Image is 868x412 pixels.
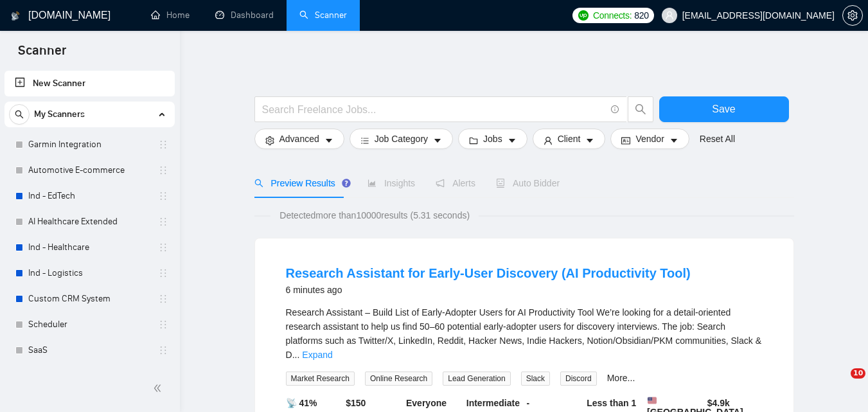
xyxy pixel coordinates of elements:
[585,136,594,145] span: caret-down
[286,307,761,360] span: Research Assistant – Build List of Early-Adopter Users for AI Productivity Tool We’re looking for...
[406,398,447,408] b: Everyone
[648,396,657,405] img: 🇺🇸
[665,11,674,20] span: user
[368,178,415,188] span: Insights
[254,129,344,149] button: settingAdvancedcaret-down
[215,10,274,21] a: dashboardDashboard
[28,183,150,209] a: Ind - EdTech
[286,372,355,386] span: Market Research
[712,101,735,117] span: Save
[270,208,479,222] span: Detected more than 10000 results (5.31 seconds)
[593,8,632,22] span: Connects:
[158,217,168,227] span: holder
[28,260,150,286] a: Ind - Logistics
[286,398,317,408] b: 📡 41%
[28,337,150,363] a: SaaS
[302,350,332,360] a: Expand
[544,136,553,145] span: user
[28,286,150,312] a: Custom CRM System
[842,10,863,21] a: setting
[299,10,347,21] a: searchScanner
[10,110,29,119] span: search
[360,136,369,145] span: bars
[286,266,691,280] a: Research Assistant for Early-User Discovery (AI Productivity Tool)
[28,235,150,260] a: Ind - Healthcare
[436,179,445,188] span: notification
[158,294,168,304] span: holder
[158,319,168,330] span: holder
[508,136,517,145] span: caret-down
[286,305,763,362] div: Research Assistant – Build List of Early-Adopter Users for AI Productivity Tool We’re looking for...
[158,139,168,150] span: holder
[15,71,164,96] a: New Scanner
[158,268,168,278] span: holder
[634,8,648,22] span: 820
[9,104,30,125] button: search
[483,132,502,146] span: Jobs
[4,71,175,96] li: New Scanner
[659,96,789,122] button: Save
[558,132,581,146] span: Client
[669,136,678,145] span: caret-down
[350,129,453,149] button: barsJob Categorycaret-down
[28,363,150,389] a: Ind - E-commerce
[443,372,510,386] span: Lead Generation
[254,178,347,188] span: Preview Results
[635,132,664,146] span: Vendor
[375,132,428,146] span: Job Category
[28,132,150,157] a: Garmin Integration
[851,368,865,379] span: 10
[843,10,862,21] span: setting
[28,209,150,235] a: AI Healthcare Extended
[621,136,630,145] span: idcard
[151,10,190,21] a: homeHome
[158,165,168,175] span: holder
[610,129,689,149] button: idcardVendorcaret-down
[279,132,319,146] span: Advanced
[292,350,300,360] span: ...
[521,372,550,386] span: Slack
[265,136,274,145] span: setting
[341,177,352,189] div: Tooltip anchor
[11,6,20,26] img: logo
[262,102,605,118] input: Search Freelance Jobs...
[700,132,735,146] a: Reset All
[158,191,168,201] span: holder
[527,398,530,408] b: -
[496,179,505,188] span: robot
[533,129,606,149] button: userClientcaret-down
[707,398,730,408] b: $ 4.9k
[28,157,150,183] a: Automotive E-commerce
[842,5,863,26] button: setting
[158,345,168,355] span: holder
[286,282,691,298] div: 6 minutes ago
[496,178,560,188] span: Auto Bidder
[324,136,333,145] span: caret-down
[34,102,85,127] span: My Scanners
[346,398,366,408] b: $ 150
[469,136,478,145] span: folder
[607,373,635,383] a: More...
[611,105,619,114] span: info-circle
[365,372,432,386] span: Online Research
[458,129,527,149] button: folderJobscaret-down
[628,103,653,115] span: search
[628,96,653,122] button: search
[436,178,475,188] span: Alerts
[368,179,376,188] span: area-chart
[8,41,76,68] span: Scanner
[433,136,442,145] span: caret-down
[466,398,520,408] b: Intermediate
[254,179,263,188] span: search
[158,242,168,253] span: holder
[824,368,855,399] iframe: Intercom live chat
[153,382,166,395] span: double-left
[28,312,150,337] a: Scheduler
[560,372,597,386] span: Discord
[578,10,589,21] img: upwork-logo.png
